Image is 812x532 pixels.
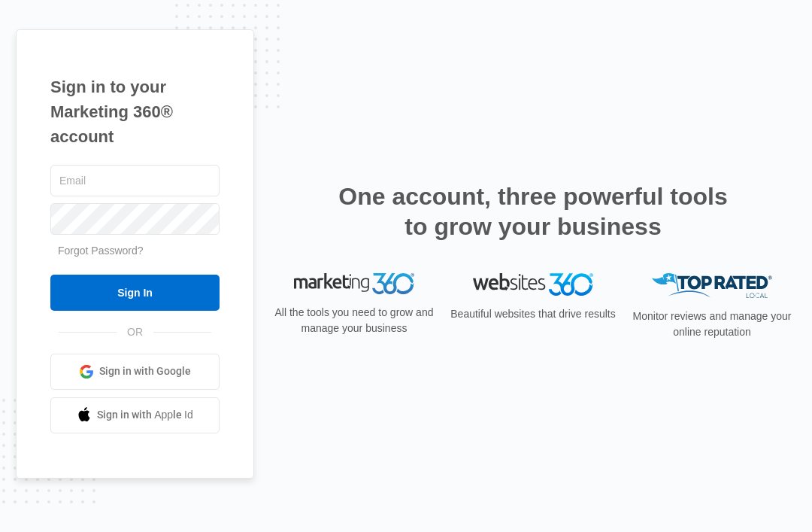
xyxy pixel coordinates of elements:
[50,354,220,390] a: Sign in with Google
[50,165,220,196] input: Email
[97,407,193,423] span: Sign in with Apple Id
[334,181,732,242] h2: One account, three powerful tools to grow your business
[270,305,438,336] p: All the tools you need to grow and manage your business
[117,324,153,340] span: OR
[50,397,220,433] a: Sign in with Apple Id
[58,245,144,257] a: Forgot Password?
[50,275,220,311] input: Sign In
[50,74,220,149] h1: Sign in to your Marketing 360® account
[628,309,796,340] p: Monitor reviews and manage your online reputation
[473,273,593,295] img: Websites 360
[449,306,617,322] p: Beautiful websites that drive results
[652,273,772,298] img: Top Rated Local
[99,363,191,379] span: Sign in with Google
[294,273,414,294] img: Marketing 360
